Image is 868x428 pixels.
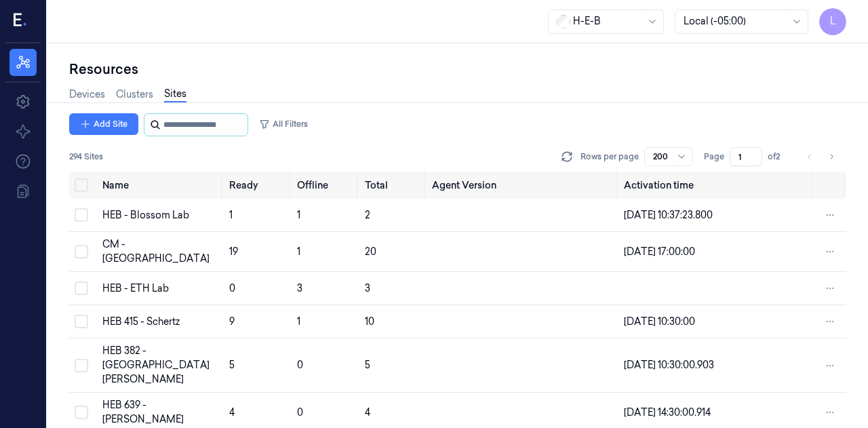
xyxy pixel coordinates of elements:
[365,406,370,419] span: 4
[704,151,724,163] span: Page
[229,359,235,371] span: 5
[102,315,218,329] div: HEB 415 - Schertz
[427,172,618,199] th: Agent Version
[297,315,300,328] span: 1
[97,172,224,199] th: Name
[624,209,713,221] span: [DATE] 10:37:23.800
[116,87,153,102] a: Clusters
[75,208,88,222] button: Select row
[69,87,105,102] a: Devices
[822,147,841,166] button: Go to next page
[618,172,814,199] th: Activation time
[229,246,238,258] span: 19
[69,113,138,135] button: Add Site
[297,282,302,294] span: 3
[365,209,370,221] span: 2
[102,208,218,222] div: HEB - Blossom Lab
[75,315,88,328] button: Select row
[768,151,789,163] span: of 2
[365,359,370,371] span: 5
[624,315,695,328] span: [DATE] 10:30:00
[224,172,292,199] th: Ready
[365,246,376,258] span: 20
[102,281,218,296] div: HEB - ETH Lab
[819,8,846,35] button: L
[624,406,711,419] span: [DATE] 14:30:00.914
[359,172,427,199] th: Total
[164,87,186,102] a: Sites
[102,344,218,387] div: HEB 382 - [GEOGRAPHIC_DATA][PERSON_NAME]
[102,398,218,427] div: HEB 639 - [PERSON_NAME]
[624,246,695,258] span: [DATE] 17:00:00
[69,60,846,79] div: Resources
[75,245,88,258] button: Select row
[624,359,714,371] span: [DATE] 10:30:00.903
[580,151,639,163] p: Rows per page
[102,237,218,266] div: CM - [GEOGRAPHIC_DATA]
[75,281,88,295] button: Select row
[297,209,300,221] span: 1
[229,315,235,328] span: 9
[69,151,103,163] span: 294 Sites
[254,113,313,135] button: All Filters
[365,315,374,328] span: 10
[365,282,370,294] span: 3
[75,359,88,372] button: Select row
[297,246,300,258] span: 1
[229,406,235,419] span: 4
[292,172,360,199] th: Offline
[229,282,235,294] span: 0
[75,406,88,419] button: Select row
[229,209,233,221] span: 1
[75,178,88,192] button: Select all
[297,359,303,371] span: 0
[800,147,841,166] nav: pagination
[297,406,303,419] span: 0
